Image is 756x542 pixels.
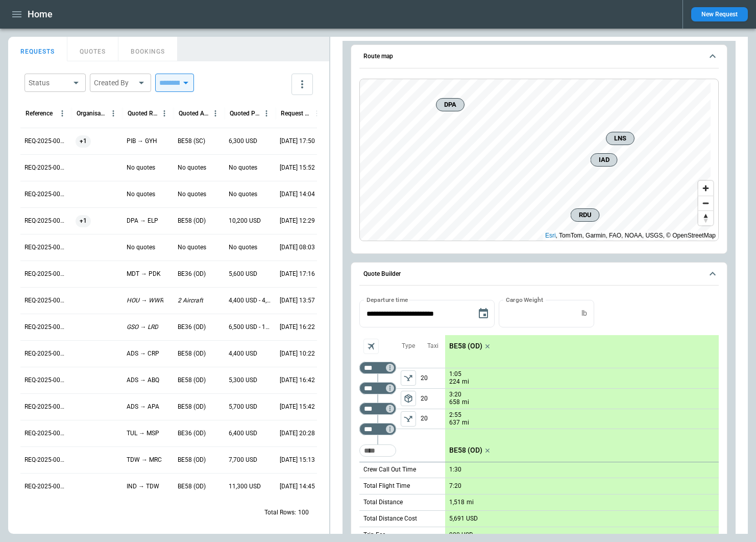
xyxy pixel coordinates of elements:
[127,482,159,491] p: IND → TDW
[401,411,416,427] button: left aligned
[698,181,713,196] button: Zoom in
[363,271,401,277] h6: Quote Builder
[229,349,257,358] p: 4,400 USD
[28,8,53,20] h1: Home
[178,482,206,491] p: BE58 (OD)
[229,376,257,385] p: 5,300 USD
[127,323,158,332] p: GSO → LRD
[401,370,416,386] button: left aligned
[178,429,206,438] p: BE36 (OD)
[76,128,91,154] span: +1
[8,37,67,61] button: REQUESTS
[403,393,413,404] span: package_2
[449,378,460,386] p: 224
[178,270,206,278] p: BE36 (OD)
[359,423,396,435] div: Too short
[25,403,67,411] p: REQ-2025-000248
[280,403,315,411] p: 07/31/2025 15:42
[462,378,469,386] p: mi
[280,349,315,358] p: 08/01/2025 10:22
[127,217,158,225] p: DPA → ELP
[25,429,67,438] p: REQ-2025-000247
[506,295,543,304] label: Cargo Weight
[229,137,257,146] p: 6,300 USD
[280,163,315,172] p: 08/22/2025 15:52
[363,531,385,539] p: Trip Fee
[449,398,460,407] p: 658
[229,270,257,278] p: 5,600 USD
[359,79,719,241] div: Route map
[280,482,315,491] p: 07/21/2025 14:45
[280,190,315,199] p: 08/22/2025 14:04
[691,7,748,21] button: New Request
[545,230,716,241] div: , TomTom, Garmin, FAO, NOAA, USGS, © OpenStreetMap
[449,531,473,539] p: 900 USD
[467,498,474,507] p: mi
[127,163,155,172] p: No quotes
[363,339,379,354] span: Aircraft selection
[311,107,324,120] button: Request Created At (UTC-05:00) column menu
[359,362,396,374] div: Not found
[56,107,69,120] button: Reference column menu
[76,208,91,234] span: +1
[25,217,67,225] p: REQ-2025-000255
[280,217,315,225] p: 08/22/2025 12:29
[229,323,272,332] p: 6,500 USD - 11,300 USD
[127,456,162,464] p: TDW → MRC
[178,323,206,332] p: BE36 (OD)
[441,100,460,110] span: DPA
[401,391,416,406] button: left aligned
[360,79,711,241] canvas: Map
[280,456,315,464] p: 07/25/2025 15:13
[229,296,272,305] p: 4,400 USD - 4,900 USD
[401,391,416,406] span: Type of sector
[359,45,719,68] button: Route map
[127,376,159,385] p: ADS → ABQ
[359,444,396,457] div: Too short
[158,107,171,120] button: Quoted Route column menu
[595,155,613,165] span: IAD
[280,296,315,305] p: 08/13/2025 13:57
[178,296,203,305] p: 2 Aircraft
[118,37,178,61] button: BOOKINGS
[230,110,260,117] div: Quoted Price
[178,243,206,252] p: No quotes
[449,418,460,427] p: 637
[229,403,257,411] p: 5,700 USD
[449,482,461,490] p: 7:20
[25,296,67,305] p: REQ-2025-000252
[127,429,159,438] p: TUL → MSP
[178,190,206,199] p: No quotes
[107,107,120,120] button: Organisation column menu
[25,376,67,385] p: REQ-2025-000249
[462,418,469,427] p: mi
[25,243,67,252] p: REQ-2025-000254
[178,403,206,411] p: BE58 (OD)
[545,232,556,239] a: Esri
[229,243,257,252] p: No quotes
[127,243,155,252] p: No quotes
[359,403,396,415] div: Too short
[264,508,296,517] p: Total Rows:
[363,53,393,60] h6: Route map
[402,342,415,350] p: Type
[575,210,595,220] span: RDU
[229,482,261,491] p: 11,300 USD
[449,411,461,419] p: 2:55
[363,498,403,507] p: Total Distance
[127,270,161,278] p: MDT → PDK
[178,163,206,172] p: No quotes
[178,217,206,225] p: BE58 (OD)
[449,499,465,506] p: 1,518
[449,370,461,378] p: 1:05
[127,190,155,199] p: No quotes
[473,303,494,324] button: Choose date, selected date is Aug 27, 2025
[449,515,478,523] p: 5,691 USD
[25,163,67,172] p: REQ-2025-000257
[67,37,118,61] button: QUOTES
[179,110,209,117] div: Quoted Aircraft
[260,107,273,120] button: Quoted Price column menu
[280,429,315,438] p: 07/28/2025 20:28
[280,270,315,278] p: 08/19/2025 17:16
[25,137,67,146] p: REQ-2025-000258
